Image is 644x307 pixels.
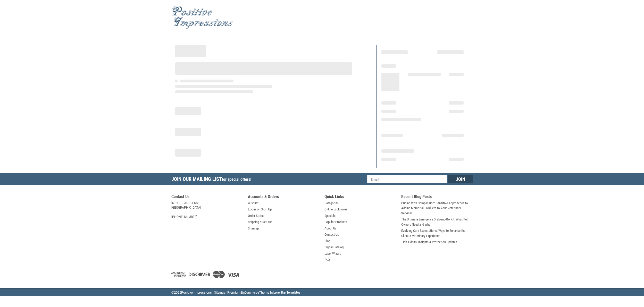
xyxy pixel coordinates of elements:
a: Evolving Care Expectations: Ways to Enhance the Client & Veterinary Experience [401,228,473,238]
span: 2025 [174,291,181,294]
a: Lone Star Templates [273,291,300,294]
a: Digital Catalog [324,245,344,250]
a: Order Status [248,213,264,218]
img: Positive Impressions [171,6,233,29]
li: | Premium Theme by [226,290,300,296]
input: Join [448,175,473,183]
a: Sitemap [248,226,259,231]
a: Pricing With Compassion: Sensitive Approaches to Adding Memorial Products to Your Veterinary Serv... [401,201,473,216]
a: Shipping & Returns [248,219,272,225]
span: or [254,207,263,212]
span: © Positive Impressions [171,291,212,294]
a: Contact Us [324,232,339,237]
a: BigCommerce [240,291,259,294]
h5: Quick Links [324,194,396,201]
a: FAQ [324,257,330,262]
a: Wishlist [248,201,258,206]
a: | Sitemap [213,291,225,294]
a: Tick Tidbits: Insights & Protection Updates [401,240,457,245]
h5: Join Our Mailing List [171,173,254,186]
h5: Contact Us [171,194,243,201]
span: for special offers! [222,177,251,182]
a: Categories [324,201,339,206]
a: Sign Up [261,207,272,212]
a: Label Wizard [324,251,341,256]
a: Popular Products [324,219,347,225]
h5: Accounts & Orders [248,194,320,201]
a: About Us [324,226,337,231]
address: [STREET_ADDRESS] [GEOGRAPHIC_DATA] [PHONE_NUMBER] [171,201,243,219]
a: The Ultimate Emergency Grab-and-Go Kit: What Pet Owners Need and Why [401,217,473,227]
a: Specials [324,213,336,218]
a: Blog [324,238,330,244]
input: Email [367,175,447,183]
a: Login [248,207,256,212]
h5: Recent Blog Posts [401,194,473,201]
a: Online Exclusives [324,207,347,212]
